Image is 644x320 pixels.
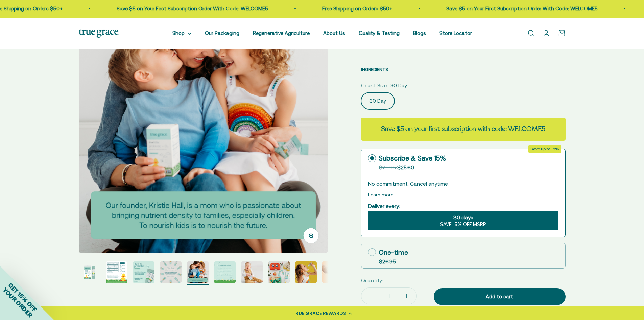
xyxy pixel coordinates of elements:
img: Our True Littles stick packs are easy to bring along, no matter where you go! The great-tasting p... [160,261,182,283]
img: - L. rhamnosus GG: is the most studied probiotic strain in the world and supports respiratory, in... [214,261,236,283]
button: Decrease quantity [361,288,381,304]
button: Go to item 6 [214,261,236,285]
button: Go to item 9 [295,261,317,285]
a: Regenerative Agriculture [253,30,310,36]
img: Vitamin D is essential for your little one’s development and immune health, and it can be tricky ... [106,261,127,283]
img: True Littles Probiotic + D3 [295,261,317,283]
a: Store Locator [439,30,472,36]
label: Quantity: [361,277,383,285]
img: Our founder, Kristie Hall, is a mom who is passionate about bringing nutrient density to families... [187,261,209,283]
a: Quality & Testing [359,30,400,36]
summary: Shop [172,29,191,37]
img: True Littles Probiotic + D3 [322,261,344,283]
button: INGREDIENTS [361,65,388,73]
legend: Count Size: [361,82,388,90]
button: Add to cart [434,288,566,305]
a: Free Shipping on Orders $50+ [319,6,389,12]
button: Increase quantity [397,288,416,304]
span: GET 15% OFF [7,281,38,313]
button: Go to item 7 [241,261,263,285]
img: True Littles Probiotic + D3 [241,261,263,283]
a: Blogs [413,30,426,36]
button: Go to item 4 [160,261,182,285]
img: Our founder, Kristie Hall, is a mom who is passionate about bringing nutrient density to families... [78,3,328,253]
img: Vitamin D is essential for your little one’s development and immune health, and it can be tricky ... [79,261,100,283]
p: Save $5 on Your First Subscription Order With Code: WELCOME5 [443,5,594,13]
div: Add to cart [447,293,552,301]
span: INGREDIENTS [361,67,388,72]
strong: Save $5 on your first subscription with code: WELCOME5 [381,124,545,133]
div: TRUE GRACE REWARDS [292,310,346,317]
button: Go to item 8 [268,261,290,285]
button: Go to item 3 [133,261,154,285]
span: YOUR ORDER [1,286,34,319]
button: Go to item 2 [106,261,127,285]
a: Our Packaging [205,30,239,36]
img: - 2-in-1 formula for kids - Three quantified and DNA-verified probiotic cultures to support immun... [133,261,154,283]
button: Go to item 10 [322,261,344,285]
button: Go to item 5 [187,261,209,285]
a: About Us [323,30,345,36]
img: True Littles Probiotic + D3 [268,261,290,283]
span: 30 Day [390,82,407,90]
button: Go to item 1 [79,261,100,285]
p: Save $5 on Your First Subscription Order With Code: WELCOME5 [113,5,265,13]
